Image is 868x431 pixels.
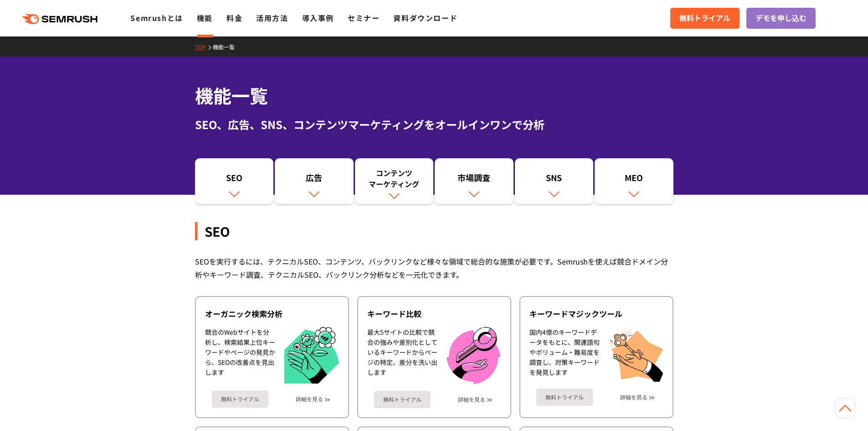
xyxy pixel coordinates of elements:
[529,327,600,382] div: 国内4億のキーワードデータをもとに、関連語句やボリューム・難易度を調査し、対策キーワードを発見します
[195,255,673,281] div: SEOを実行するには、テクニカルSEO、コンテンツ、バックリンクなど様々な領域で総合的な施策が必要です。Semrushを使えば競合ドメイン分析やキーワード調査、テクニカルSEO、バックリンク分析...
[302,12,334,23] a: 導入事例
[515,158,594,204] a: SNS
[360,167,429,189] div: コンテンツ マーケティング
[296,396,323,402] a: 詳細を見る
[393,12,457,23] a: 資料ダウンロード
[374,391,431,408] a: 無料トライアル
[755,12,806,24] span: デモを申し込む
[195,222,673,240] div: SEO
[595,158,673,204] a: MEO
[213,43,241,51] a: 機能一覧
[205,308,339,319] div: オーガニック検索分析
[536,389,593,406] a: 無料トライアル
[435,158,514,204] a: 市場調査
[447,327,500,384] img: キーワード比較
[439,172,509,187] div: 市場調査
[205,327,275,384] div: 競合のWebサイトを分析し、検索結果上位キーワードやページの発見から、SEOの改善点を見出します
[256,12,288,23] a: 活用方法
[367,327,437,384] div: 最大5サイトの比較で競合の強みや差別化としているキーワードからページの特定、差分を洗い出します
[670,8,740,29] a: 無料トライアル
[279,172,349,187] div: 広告
[746,8,816,29] a: デモを申し込む
[348,12,380,23] a: セミナー
[599,172,669,187] div: MEO
[620,394,647,400] a: 詳細を見る
[197,12,213,23] a: 機能
[195,82,673,109] h1: 機能一覧
[519,172,589,187] div: SNS
[226,12,242,23] a: 料金
[529,308,663,319] div: キーワードマジックツール
[130,12,183,23] a: Semrushとは
[679,12,730,24] span: 無料トライアル
[195,43,213,51] a: TOP
[195,116,673,133] div: SEO、広告、SNS、コンテンツマーケティングをオールインワンで分析
[367,308,501,319] div: キーワード比較
[355,158,434,204] a: コンテンツマーケティング
[212,390,268,408] a: 無料トライアル
[458,396,485,403] a: 詳細を見る
[195,158,274,204] a: SEO
[275,158,354,204] a: 広告
[609,327,663,382] img: キーワードマジックツール
[284,327,339,384] img: オーガニック検索分析
[200,172,269,187] div: SEO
